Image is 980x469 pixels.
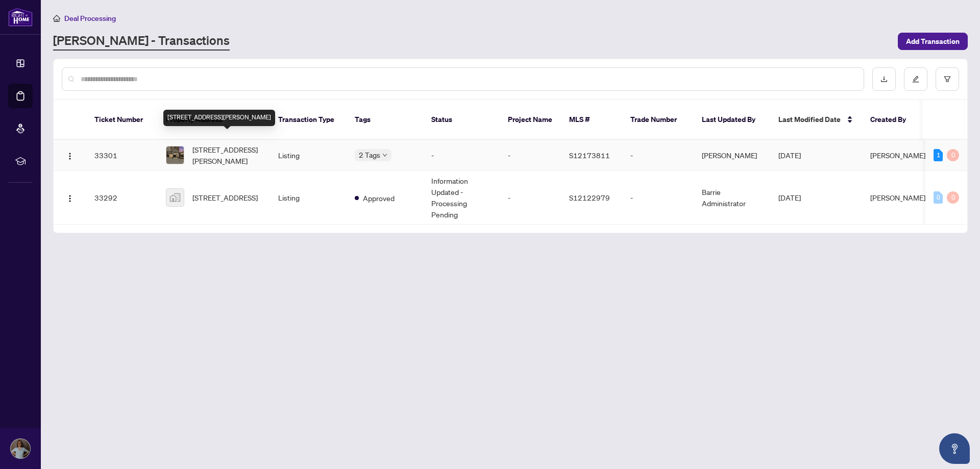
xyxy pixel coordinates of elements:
[270,140,347,171] td: Listing
[11,439,30,458] img: Profile Icon
[778,193,801,202] span: [DATE]
[569,151,610,160] span: S12173811
[870,151,925,160] span: [PERSON_NAME]
[906,33,960,50] span: Add Transaction
[163,110,275,126] div: [STREET_ADDRESS][PERSON_NAME]
[192,144,262,166] span: [STREET_ADDRESS][PERSON_NAME]
[62,147,78,163] button: Logo
[934,191,943,204] div: 0
[62,189,78,206] button: Logo
[622,140,694,171] td: -
[862,100,923,140] th: Created By
[912,76,919,83] span: edit
[86,100,158,140] th: Ticket Number
[694,100,770,140] th: Last Updated By
[66,152,74,160] img: Logo
[53,32,230,51] a: [PERSON_NAME] - Transactions
[872,67,896,91] button: download
[561,100,622,140] th: MLS #
[778,151,801,160] span: [DATE]
[382,153,387,158] span: down
[947,149,959,161] div: 0
[363,192,395,204] span: Approved
[86,140,158,171] td: 33301
[86,171,158,225] td: 33292
[166,146,184,164] img: thumbnail-img
[944,76,951,83] span: filter
[939,433,970,464] button: Open asap
[8,8,33,27] img: logo
[270,100,347,140] th: Transaction Type
[500,100,561,140] th: Project Name
[158,100,270,140] th: Property Address
[423,140,500,171] td: -
[166,189,184,206] img: thumbnail-img
[770,100,862,140] th: Last Modified Date
[694,140,770,171] td: [PERSON_NAME]
[192,192,258,203] span: [STREET_ADDRESS]
[64,14,116,23] span: Deal Processing
[53,15,60,22] span: home
[347,100,423,140] th: Tags
[423,171,500,225] td: Information Updated - Processing Pending
[880,76,888,83] span: download
[622,171,694,225] td: -
[870,193,925,202] span: [PERSON_NAME]
[500,140,561,171] td: -
[569,193,610,202] span: S12122979
[936,67,959,91] button: filter
[359,149,380,161] span: 2 Tags
[694,171,770,225] td: Barrie Administrator
[947,191,959,204] div: 0
[934,149,943,161] div: 1
[500,171,561,225] td: -
[423,100,500,140] th: Status
[778,114,841,125] span: Last Modified Date
[622,100,694,140] th: Trade Number
[66,194,74,203] img: Logo
[898,33,968,50] button: Add Transaction
[270,171,347,225] td: Listing
[904,67,927,91] button: edit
